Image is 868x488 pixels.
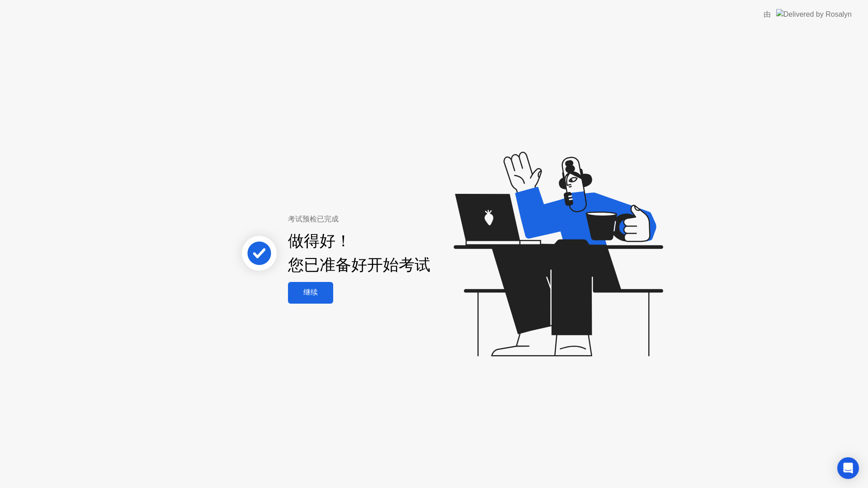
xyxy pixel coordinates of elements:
img: Delivered by Rosalyn [776,9,852,19]
div: 考试预检已完成 [288,214,475,225]
button: 继续 [288,282,333,304]
div: 做得好！ 您已准备好开始考试 [288,229,430,277]
div: Open Intercom Messenger [837,457,859,479]
div: 由 [764,9,771,20]
div: 继续 [291,288,330,297]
